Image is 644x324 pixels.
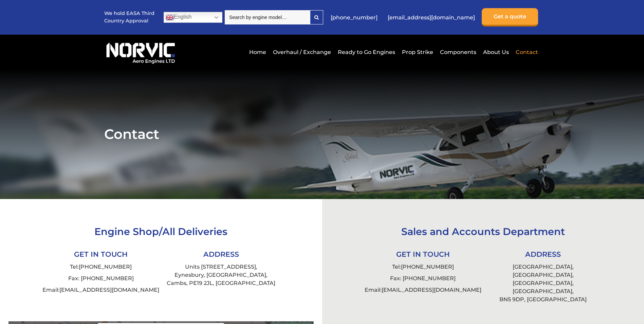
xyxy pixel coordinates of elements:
li: ADDRESS [483,247,603,261]
li: ADDRESS [161,247,281,261]
p: We hold EASA Third Country Approval [104,10,155,24]
li: Email: [41,284,161,296]
img: Norvic Aero Engines logo [104,40,177,64]
a: [PHONE_NUMBER] [79,264,132,270]
a: Contact [514,44,538,60]
li: Fax: [PHONE_NUMBER] [363,273,483,284]
a: [EMAIL_ADDRESS][DOMAIN_NAME] [384,9,478,26]
a: Home [247,44,268,60]
li: Email: [363,284,483,296]
a: Overhaul / Exchange [271,44,333,60]
a: [EMAIL_ADDRESS][DOMAIN_NAME] [382,287,481,293]
a: [PHONE_NUMBER] [327,9,381,26]
a: English [164,12,222,23]
a: About Us [481,44,511,60]
h3: Sales and Accounts Department [363,226,603,237]
li: GET IN TOUCH [363,247,483,261]
a: Get a quote [482,8,538,26]
li: [GEOGRAPHIC_DATA], [GEOGRAPHIC_DATA], [GEOGRAPHIC_DATA], [GEOGRAPHIC_DATA], BN5 9DP, [GEOGRAPHIC_... [483,261,603,305]
li: Tel: [363,261,483,273]
li: Tel: [41,261,161,273]
li: Fax: [PHONE_NUMBER] [41,273,161,284]
a: Components [438,44,478,60]
li: Units [STREET_ADDRESS], Eynesbury, [GEOGRAPHIC_DATA], Cambs, PE19 2JL, [GEOGRAPHIC_DATA] [161,261,281,289]
a: [EMAIL_ADDRESS][DOMAIN_NAME] [59,287,159,293]
a: [PHONE_NUMBER] [401,264,454,270]
a: Prop Strike [400,44,435,60]
a: Ready to Go Engines [336,44,397,60]
li: GET IN TOUCH [41,247,161,261]
h3: Engine Shop/All Deliveries [41,226,281,237]
h1: Contact [104,126,540,142]
input: Search by engine model… [225,10,310,24]
img: en [166,13,174,21]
